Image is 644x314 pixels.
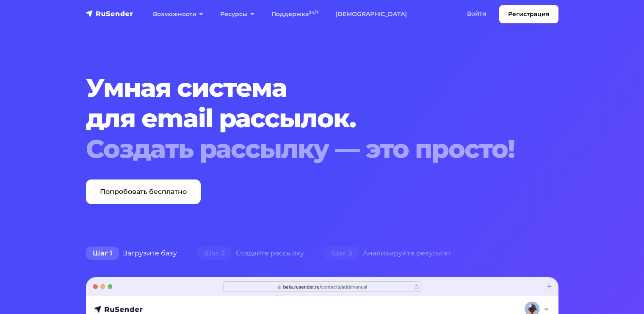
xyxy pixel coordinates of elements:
a: Войти [459,5,495,22]
a: Поддержка24/7 [263,6,327,23]
span: Шаг 3 [324,247,359,260]
h1: Умная система для email рассылок. [86,73,518,164]
a: Регистрация [499,5,558,23]
a: Возможности [144,6,212,23]
sup: 24/7 [309,10,318,15]
img: RuSender [86,9,133,18]
a: [DEMOGRAPHIC_DATA] [327,6,415,23]
div: Загрузите базу [76,245,187,262]
div: Создать рассылку — это просто! [86,134,518,164]
a: Ресурсы [212,6,263,23]
a: Попробовать бесплатно [86,179,201,204]
span: Шаг 2 [197,247,232,260]
div: Анализируйте результат [314,245,461,262]
span: Шаг 1 [86,247,119,260]
div: Создайте рассылку [187,245,314,262]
